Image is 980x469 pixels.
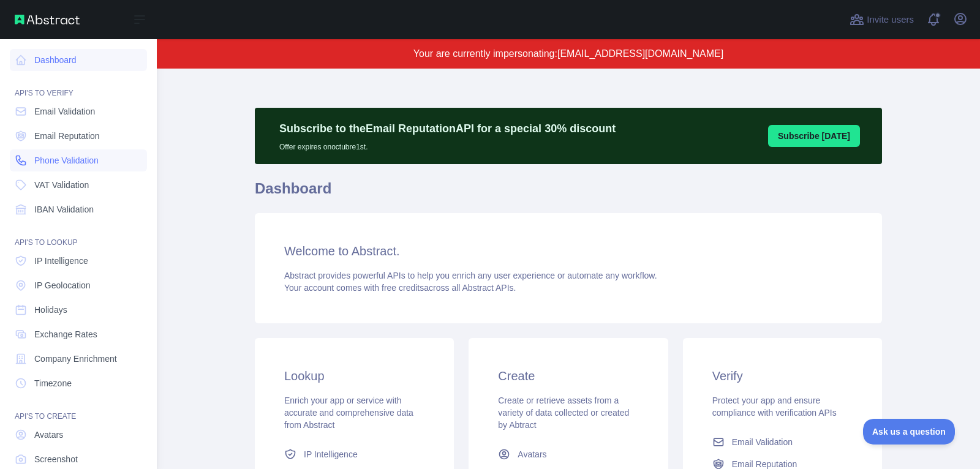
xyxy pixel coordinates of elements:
a: Email Reputation [10,125,147,147]
h3: Create [498,367,638,385]
p: Offer expires on octubre 1st. [279,137,616,152]
span: Your are currently impersonating: [413,48,557,59]
a: VAT Validation [10,174,147,196]
a: Company Enrichment [10,348,147,370]
span: Holidays [34,304,67,316]
iframe: Toggle Customer Support [863,419,956,445]
span: Exchange Rates [34,328,97,340]
button: Invite users [847,10,916,29]
a: IP Geolocation [10,274,147,296]
span: IP Intelligence [34,255,88,267]
img: Abstract API [15,15,80,24]
h1: Dashboard [255,179,882,208]
span: Email Validation [34,105,95,118]
p: Subscribe to the Email Reputation API for a special 30 % discount [279,120,616,137]
a: Exchange Rates [10,323,147,345]
span: Abstract provides powerful APIs to help you enrich any user experience or automate any workflow. [284,271,657,280]
span: [EMAIL_ADDRESS][DOMAIN_NAME] [557,48,723,59]
h3: Welcome to Abstract. [284,242,853,260]
span: Enrich your app or service with accurate and comprehensive data from Abstract [284,396,413,430]
span: Avatars [34,429,63,441]
h3: Verify [712,367,853,385]
a: Avatars [10,424,147,446]
span: VAT Validation [34,179,89,191]
span: Protect your app and ensure compliance with verification APIs [712,396,837,418]
div: API'S TO CREATE [10,397,147,421]
span: Company Enrichment [34,353,117,365]
span: Screenshot [34,453,78,465]
a: Email Validation [10,100,147,122]
span: Timezone [34,377,72,389]
span: Email Validation [732,436,793,448]
a: IBAN Validation [10,198,147,220]
span: free credits [382,283,424,293]
span: Create or retrieve assets from a variety of data collected or created by Abtract [498,396,629,430]
span: IBAN Validation [34,203,94,216]
a: Holidays [10,299,147,321]
h3: Lookup [284,367,424,385]
div: API'S TO VERIFY [10,73,147,98]
button: Subscribe [DATE] [768,125,860,147]
a: IP Intelligence [10,250,147,272]
a: IP Intelligence [279,443,429,465]
a: Email Validation [707,431,858,453]
span: Email Reputation [34,130,100,142]
a: Timezone [10,372,147,394]
a: Avatars [493,443,643,465]
span: Phone Validation [34,154,99,167]
span: IP Geolocation [34,279,91,291]
span: Avatars [518,448,546,460]
span: IP Intelligence [304,448,358,460]
a: Phone Validation [10,149,147,171]
span: Your account comes with across all Abstract APIs. [284,283,516,293]
div: API'S TO LOOKUP [10,223,147,247]
span: Invite users [867,13,914,27]
a: Dashboard [10,49,147,71]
